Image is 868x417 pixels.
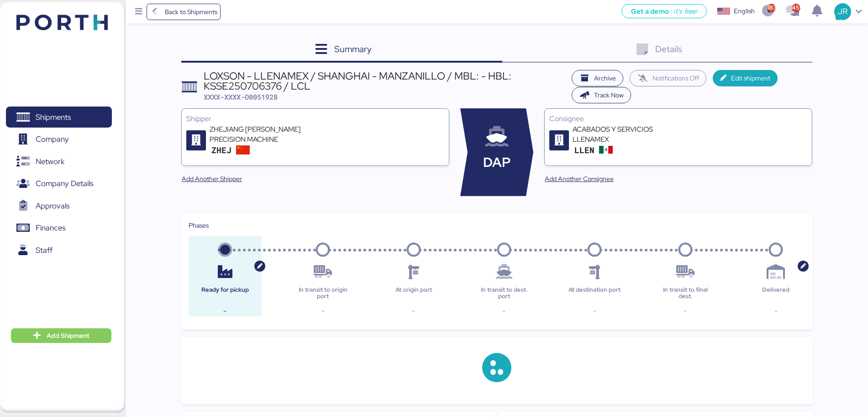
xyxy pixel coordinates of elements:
[36,221,65,235] span: Finances
[36,177,93,190] span: Company Details
[545,173,614,184] span: Add Another Consignee
[36,199,69,213] span: Approvals
[594,90,624,101] span: Track Now
[182,173,242,184] span: Add Another Shipper
[131,4,147,20] button: Menu
[36,111,71,124] span: Shipments
[6,151,112,172] a: Network
[656,305,715,316] div: -
[36,244,53,257] span: Staff
[731,73,770,84] span: Edit shipment
[573,124,682,144] div: ACABADOS Y SERVICIOS LLENAMEX
[294,287,352,300] div: In transit to origin port
[713,70,778,86] button: Edit shipment
[6,195,112,216] a: Approvals
[36,133,69,146] span: Company
[294,305,352,316] div: -
[572,70,624,86] button: Archive
[656,287,715,300] div: In transit to final dest.
[210,124,319,144] div: ZHEJIANG [PERSON_NAME] PRECISION MACHINE
[174,171,249,187] button: Add Another Shipper
[6,218,112,239] a: Finances
[837,5,847,17] span: JR
[189,220,805,230] div: Phases
[204,92,278,102] span: XXXX-XXXX-O0051928
[565,287,624,300] div: At destination port
[196,287,254,300] div: Ready for pickup
[630,70,706,86] button: Notifications Off
[734,6,755,16] div: English
[483,153,510,172] span: DAP
[47,330,89,341] span: Add Shipment
[565,305,624,316] div: -
[165,6,217,17] span: Back to Shipments
[6,173,112,194] a: Company Details
[11,328,111,343] button: Add Shipment
[384,287,443,300] div: At origin port
[549,113,807,124] div: Consignee
[147,4,221,20] a: Back to Shipments
[384,305,443,316] div: -
[572,87,631,103] button: Track Now
[537,171,621,187] button: Add Another Consignee
[475,287,533,300] div: In transit to dest. port
[475,305,533,316] div: -
[6,240,112,261] a: Staff
[655,43,682,55] span: Details
[186,113,444,124] div: Shipper
[594,73,616,84] span: Archive
[36,155,64,168] span: Network
[196,305,254,316] div: -
[334,43,372,55] span: Summary
[652,73,699,84] span: Notifications Off
[204,71,567,91] div: LOXSON - LLENAMEX / SHANGHAI - MANZANILLO / MBL: - HBL: KSSE250706376 / LCL
[747,287,805,300] div: Delivered
[6,107,112,128] a: Shipments
[747,305,805,316] div: -
[6,129,112,150] a: Company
